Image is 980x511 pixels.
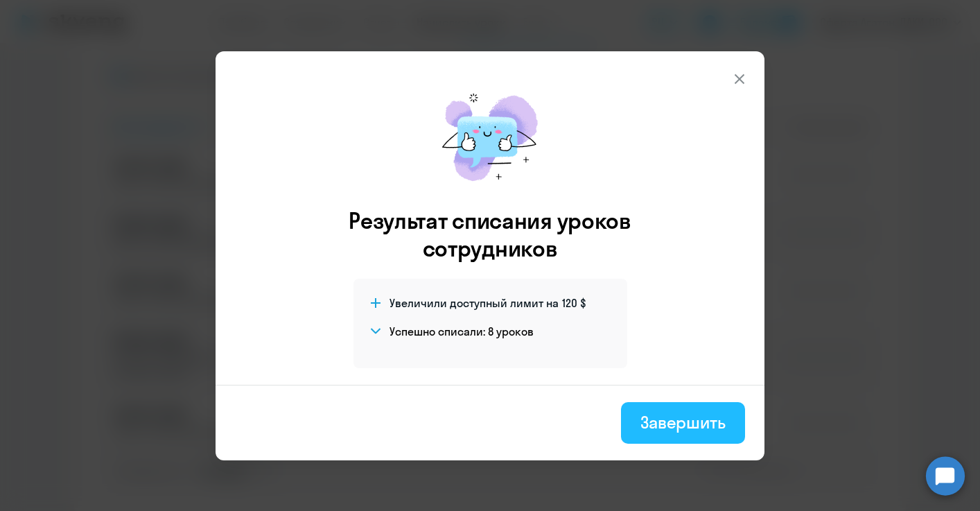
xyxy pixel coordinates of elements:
h4: Успешно списали: 8 уроков [390,324,534,339]
h3: Результат списания уроков сотрудников [330,207,650,262]
div: Завершить [640,411,726,433]
button: Завершить [621,402,745,444]
img: mirage-message.png [428,79,552,196]
span: Увеличили доступный лимит на [390,295,559,311]
span: 120 $ [562,295,586,311]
